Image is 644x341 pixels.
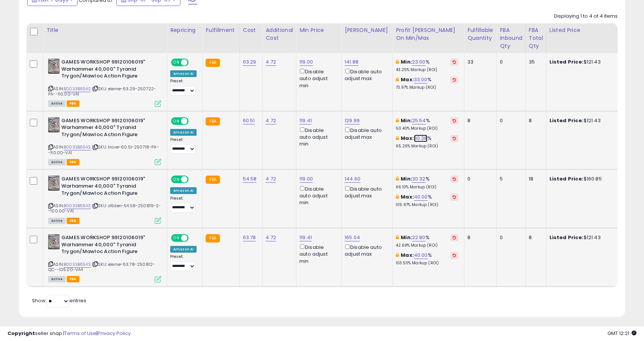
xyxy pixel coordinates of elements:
[299,126,336,148] div: Disable auto adjust min
[48,176,60,191] img: 51JBHfQv14L._SL40_.jpg
[401,175,412,182] b: Min:
[172,59,181,66] span: ON
[500,117,520,124] div: 0
[170,246,197,253] div: Amazon AI
[414,135,427,142] a: 30.38
[299,175,313,183] a: 119.00
[243,26,259,34] div: Cost
[64,203,91,209] a: B0033B654S
[396,234,458,248] div: %
[243,175,257,183] a: 54.58
[188,235,200,241] span: OFF
[345,117,360,124] a: 129.99
[396,235,399,240] i: This overrides the store level min markup for this listing
[8,330,131,337] div: seller snap | |
[453,78,456,82] i: Revert to store-level Max Markup
[299,185,336,206] div: Disable auto adjust min
[467,117,491,124] div: 8
[529,117,540,124] div: 8
[61,117,153,140] b: GAMES WORKSHOP 99120106019" Warhammer 40,000" Tyranid Trygon/Mawloc Action Figure
[266,175,276,183] a: 4.72
[453,195,456,199] i: Revert to store-level Max Markup
[48,159,66,165] span: All listings currently available for purchase on Amazon
[345,26,389,34] div: [PERSON_NAME]
[549,59,612,65] div: $121.43
[48,261,155,273] span: | SKU: eleme-63.78-250812-QC--105.00-VA4
[48,86,156,97] span: | SKU: eleme-63.29-250722-PA--110.00-VA1
[345,185,387,199] div: Disable auto adjust max
[299,234,312,241] a: 119.41
[549,175,584,182] b: Listed Price:
[549,26,615,34] div: Listed Price
[500,26,522,50] div: FBA inbound Qty
[48,100,66,107] span: All listings currently available for purchase on Amazon
[48,59,161,106] div: ASIN:
[172,235,181,241] span: ON
[48,144,159,155] span: | SKU: trave-60.51-250718-PA--110.00-VA1
[32,297,86,304] span: Show: entries
[266,117,276,124] a: 4.72
[170,70,197,77] div: Amazon AI
[549,234,584,241] b: Listed Price:
[453,236,456,239] i: Revert to store-level Min Markup
[396,126,458,131] p: 50.40% Markup (ROI)
[396,243,458,248] p: 42.69% Markup (ROI)
[467,176,491,182] div: 0
[170,254,197,271] div: Preset:
[345,175,360,183] a: 144.60
[453,60,456,64] i: Revert to store-level Min Markup
[48,59,60,74] img: 51JBHfQv14L._SL40_.jpg
[467,59,491,65] div: 33
[529,26,543,50] div: FBA Total Qty
[345,243,387,258] div: Disable auto adjust max
[98,330,131,337] a: Privacy Policy
[206,117,220,126] small: FBA
[61,59,153,82] b: GAMES WORKSHOP 99120106019" Warhammer 40,000" Tyranid Trygon/Mawloc Action Figure
[396,117,458,131] div: %
[67,276,79,282] span: FBA
[64,144,91,150] a: B0033B654S
[48,176,161,223] div: ASIN:
[396,176,458,189] div: %
[554,13,618,20] div: Displaying 1 to 4 of 4 items
[529,234,540,241] div: 8
[299,67,336,89] div: Disable auto adjust min
[170,196,197,213] div: Preset:
[243,117,255,124] a: 60.51
[500,234,520,241] div: 0
[396,144,458,149] p: 65.26% Markup (ROI)
[396,85,458,90] p: 73.97% Markup (ROI)
[206,176,220,184] small: FBA
[345,58,359,66] a: 141.88
[67,100,79,107] span: FBA
[396,202,458,208] p: 105.97% Markup (ROI)
[396,194,399,199] i: This overrides the store level max markup for this listing
[172,118,181,124] span: ON
[299,58,313,66] a: 119.00
[396,252,458,266] div: %
[414,76,427,83] a: 33.00
[170,129,197,136] div: Amazon AI
[299,26,338,34] div: Min Price
[64,261,91,268] a: B0033B654S
[67,218,79,224] span: FBA
[48,218,66,224] span: All listings currently available for purchase on Amazon
[414,252,428,259] a: 40.00
[243,234,256,241] a: 63.78
[412,234,426,241] a: 22.80
[401,252,414,259] b: Max:
[529,176,540,182] div: 18
[396,67,458,73] p: 43.25% Markup (ROI)
[401,58,412,65] b: Min:
[607,330,636,337] span: 2025-09-15 12:21 GMT
[396,194,458,208] div: %
[172,176,181,183] span: ON
[48,276,66,282] span: All listings currently available for purchase on Amazon
[188,176,200,183] span: OFF
[396,261,458,266] p: 103.50% Markup (ROI)
[401,135,414,142] b: Max:
[266,234,276,241] a: 4.72
[549,234,612,241] div: $121.43
[549,117,612,124] div: $121.43
[266,58,276,66] a: 4.72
